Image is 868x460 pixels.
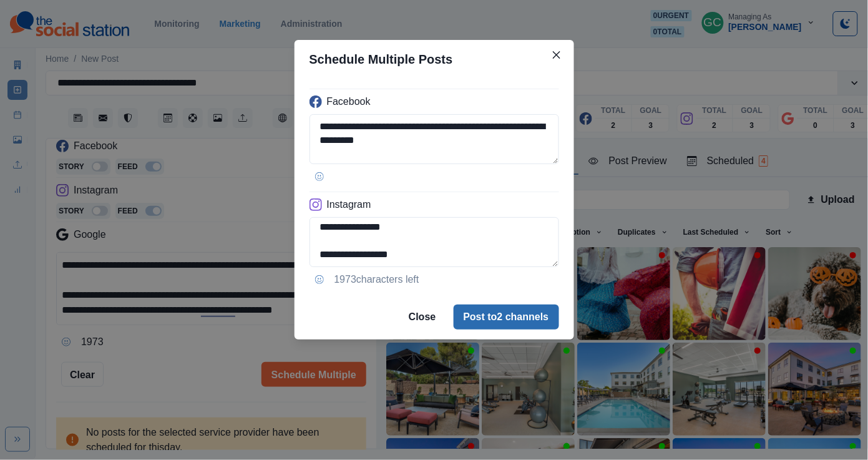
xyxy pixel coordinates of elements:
[310,167,329,187] button: Opens Emoji Picker
[547,45,567,65] button: Close
[399,305,446,330] button: Close
[454,305,559,330] button: Post to2 channels
[327,197,371,212] p: Instagram
[295,40,574,79] header: Schedule Multiple Posts
[310,270,329,290] button: Opens Emoji Picker
[334,272,419,287] p: 1973 characters left
[327,94,371,109] p: Facebook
